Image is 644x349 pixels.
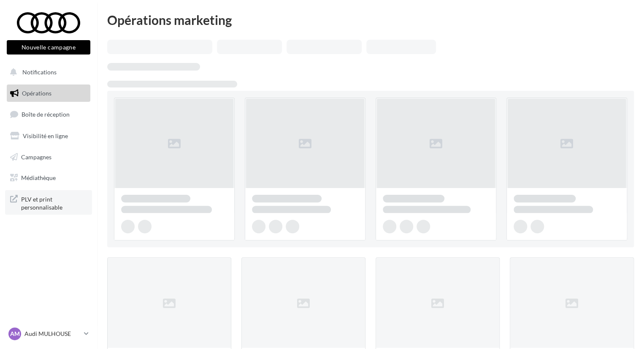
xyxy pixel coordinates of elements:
[5,105,92,123] a: Boîte de réception
[107,14,634,26] div: Opérations marketing
[24,330,81,338] p: Audi MULHOUSE
[22,111,70,118] span: Boîte de réception
[7,40,90,55] button: Nouvelle campagne
[5,148,92,166] a: Campagnes
[21,194,87,212] span: PLV et print personnalisable
[21,174,56,181] span: Médiathèque
[22,90,51,97] span: Opérations
[5,190,92,215] a: PLV et print personnalisable
[10,330,20,338] span: AM
[21,153,51,160] span: Campagnes
[22,68,57,76] span: Notifications
[5,63,89,81] button: Notifications
[5,169,92,187] a: Médiathèque
[5,85,92,102] a: Opérations
[5,127,92,145] a: Visibilité en ligne
[23,132,68,139] span: Visibilité en ligne
[7,326,90,342] a: AM Audi MULHOUSE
